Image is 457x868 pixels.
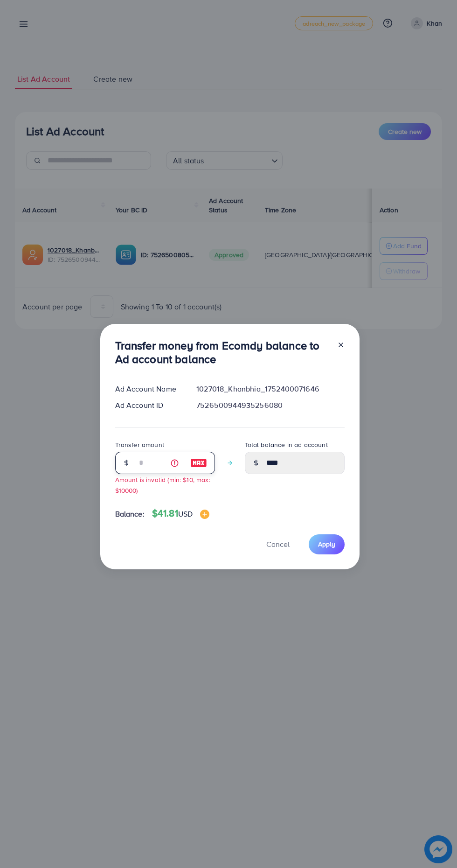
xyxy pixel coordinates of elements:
[115,339,330,366] h3: Transfer money from Ecomdy balance to Ad account balance
[190,457,207,469] img: image
[189,400,352,411] div: 7526500944935256080
[178,509,193,519] span: USD
[200,510,209,519] img: image
[108,384,189,394] div: Ad Account Name
[115,440,164,449] label: Transfer amount
[115,509,145,519] span: Balance:
[108,400,189,411] div: Ad Account ID
[309,534,345,554] button: Apply
[115,475,210,495] small: Amount is invalid (min: $10, max: $10000)
[152,508,209,519] h4: $41.81
[245,440,328,449] label: Total balance in ad account
[189,384,352,394] div: 1027018_Khanbhia_1752400071646
[255,534,301,554] button: Cancel
[318,539,335,549] span: Apply
[266,539,290,549] span: Cancel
